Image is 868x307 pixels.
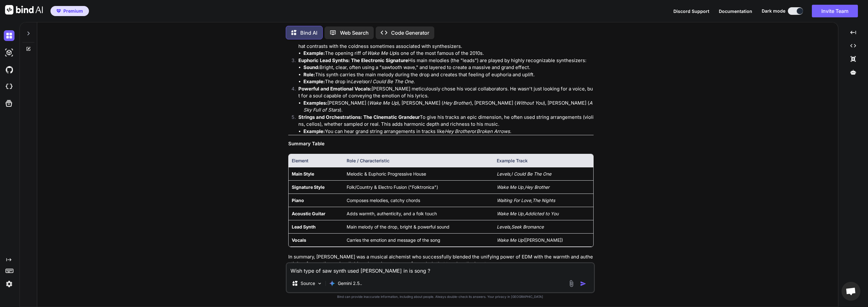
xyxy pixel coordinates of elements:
[292,198,304,203] strong: Piano
[329,280,335,287] img: Gemini 2.5 Pro
[298,57,594,64] p: His main melodies (the "leads") are played by highly recognizable synthesizers:
[525,184,549,190] em: Hey Brother
[842,282,860,301] div: Ouvrir le chat
[494,167,593,180] td: ,
[4,47,15,58] img: darkAi-studio
[494,207,593,220] td: ,
[4,64,15,75] img: githubDark
[289,154,344,167] th: Element
[303,128,594,135] li: You can hear grand string arrangements in tracks like or .
[298,86,372,92] strong: Powerful and Emotional Vocals:
[812,5,858,17] button: Invite Team
[719,9,752,14] span: Documentation
[369,100,397,106] em: Wake Me Up
[497,224,510,229] em: Levels
[292,211,325,216] strong: Acoustic Guitar
[303,100,327,106] strong: Examples:
[288,253,594,268] p: In summary, [PERSON_NAME] was a musical alchemist who successfully blended the unifying power of ...
[303,78,325,84] strong: Example:
[511,171,551,177] em: I Could Be The One
[298,85,594,100] p: [PERSON_NAME] meticulously chose his vocal collaborators. He wasn't just looking for a voice, but...
[300,29,317,37] p: Bind AI
[303,50,594,57] li: The opening riff of is one of the most famous of the 2010s.
[343,154,493,167] th: Role / Characteristic
[497,211,524,216] em: Wake Me Up
[497,237,524,243] em: Wake Me Up
[303,128,325,134] strong: Example:
[56,9,61,13] img: premium
[343,207,493,220] td: Adds warmth, authenticity, and a folk touch
[303,64,594,71] li: Bright, clear, often using a "sawtooth wave," and layered to create a massive and grand effect.
[286,294,595,299] p: Bind can provide inaccurate information, including about people. Always double-check its answers....
[301,280,315,287] p: Source
[292,184,325,190] strong: Signature Style
[343,167,493,180] td: Melodic & Euphoric Progressive House
[5,5,43,14] img: Bind AI
[303,78,594,85] li: The drop in or .
[303,64,320,70] strong: Sound:
[4,81,15,92] img: cloudideIcon
[303,50,325,56] strong: Example:
[338,280,362,287] p: Gemini 2.5..
[298,57,408,63] strong: Euphoric Lead Synths: The Electronic Signature
[762,8,785,14] span: Dark mode
[532,198,555,203] em: The Nights
[4,279,15,289] img: settings
[477,128,510,134] em: Broken Arrows
[511,224,544,229] em: Seek Bromance
[719,8,752,14] button: Documentation
[497,198,531,203] em: Waiting For Love
[288,140,594,148] h3: Summary Table
[343,194,493,207] td: Composes melodies, catchy chords
[343,233,493,246] td: Carries the emotion and message of the song
[303,100,594,114] li: [PERSON_NAME] ( ), [PERSON_NAME] ( ), [PERSON_NAME] ( ), [PERSON_NAME] ( ).
[525,211,559,216] em: Addicted to You
[63,8,83,14] span: Premium
[497,184,524,190] em: Wake Me Up
[317,281,322,286] img: Pick Models
[494,180,593,194] td: ,
[568,280,575,287] img: attachment
[494,220,593,233] td: ,
[292,237,306,243] strong: Vocals
[580,281,586,287] img: icon
[370,78,413,84] em: I Could Be The One
[343,220,493,233] td: Main melody of the drop, bright & powerful sound
[4,30,15,41] img: darkChat
[494,233,593,246] td: ([PERSON_NAME])
[445,128,472,134] em: Hey Brother
[673,8,709,14] button: Discord Support
[298,114,420,120] strong: Strings and Orchestrations: The Cinematic Grandeur
[494,154,593,167] th: Example Track
[391,29,429,37] p: Code Generator
[516,100,543,106] em: Without You
[497,171,510,177] em: Levels
[351,78,365,84] em: Levels
[298,114,594,128] p: To give his tracks an epic dimension, he often used string arrangements (violins, cellos), whethe...
[443,100,470,106] em: Hey Brother
[292,224,316,229] strong: Lead Synth
[303,71,594,78] li: This synth carries the main melody during the drop and creates that feeling of euphoria and uplift.
[340,29,369,37] p: Web Search
[673,9,709,14] span: Discord Support
[292,171,314,177] strong: Main Style
[367,50,396,56] em: Wake Me Up
[343,180,493,194] td: Folk/Country & Electro Fusion ("Folktronica")
[303,72,315,78] strong: Role:
[50,6,89,16] button: premiumPremium
[494,194,593,207] td: ,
